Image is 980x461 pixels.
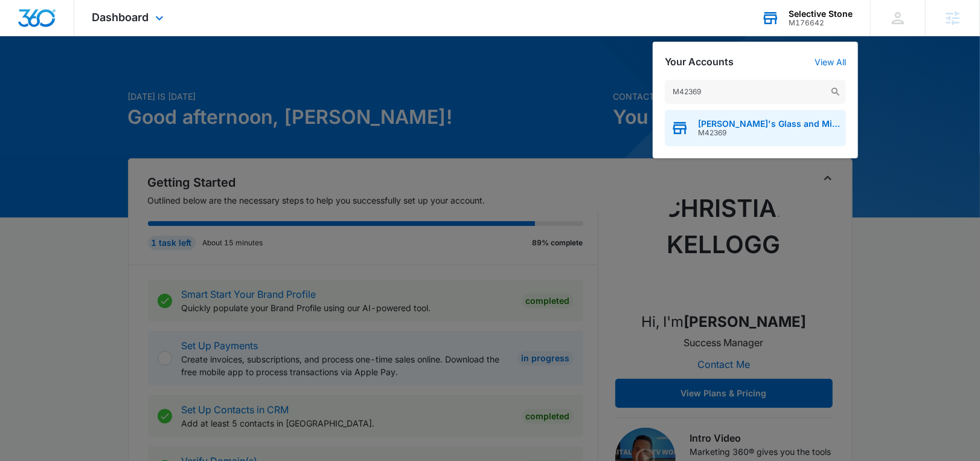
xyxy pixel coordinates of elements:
[92,11,149,24] span: Dashboard
[815,57,846,67] a: View All
[665,110,846,146] button: [PERSON_NAME]'s Glass and MirrorM42369
[665,56,734,68] h2: Your Accounts
[698,129,840,137] span: M42369
[665,80,846,104] input: Search Accounts
[789,9,853,19] div: account name
[789,19,853,27] div: account id
[698,119,840,129] span: [PERSON_NAME]'s Glass and Mirror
